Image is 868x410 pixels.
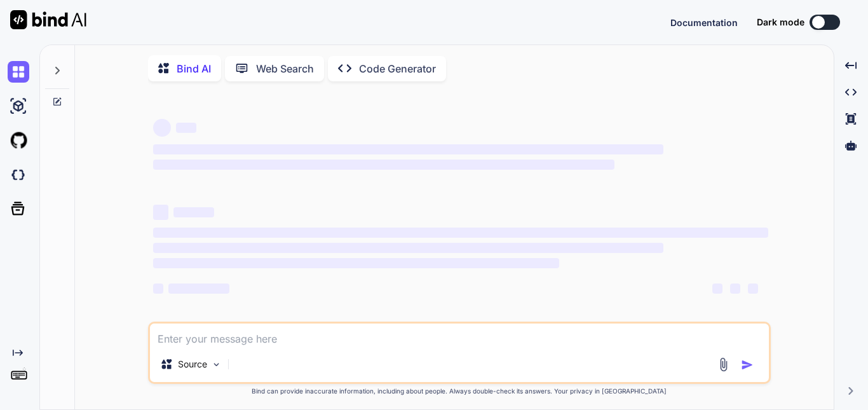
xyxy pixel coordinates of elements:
p: Code Generator [359,61,436,76]
img: githubLight [8,130,29,151]
p: Bind can provide inaccurate information, including about people. Always double-check its answers.... [148,386,771,396]
span: Documentation [670,17,738,28]
p: Bind AI [177,61,211,76]
img: darkCloudIdeIcon [8,164,29,186]
span: ‌ [153,205,168,220]
span: ‌ [153,119,171,137]
p: Web Search [256,61,314,76]
img: attachment [716,357,731,372]
span: Dark mode [757,16,804,29]
span: ‌ [712,284,722,294]
img: Pick Models [211,359,222,370]
span: ‌ [748,284,758,294]
span: ‌ [153,243,663,253]
img: ai-studio [8,95,29,117]
span: ‌ [153,160,614,170]
span: ‌ [730,284,740,294]
span: ‌ [168,284,229,294]
img: Bind AI [10,10,86,29]
p: Source [178,358,207,371]
span: ‌ [153,258,559,268]
span: ‌ [153,144,663,154]
span: ‌ [153,284,163,294]
img: icon [741,359,754,371]
button: Documentation [670,16,738,29]
img: chat [8,61,29,83]
span: ‌ [173,207,214,217]
span: ‌ [176,123,196,133]
span: ‌ [153,228,768,238]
